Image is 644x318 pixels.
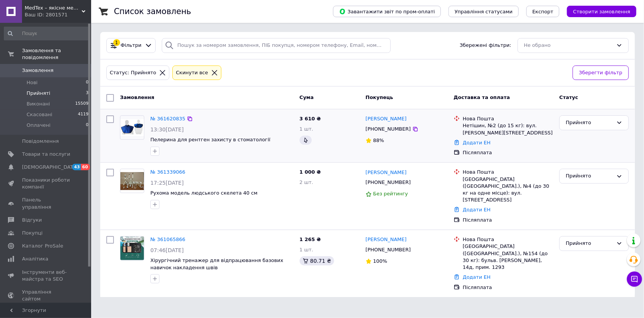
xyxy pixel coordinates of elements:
span: MedTex – якісне медичне обладнання за низькими цінами [25,5,82,11]
img: Фото товару [120,237,144,260]
a: № 361339066 [150,169,185,175]
span: Завантажити звіт по пром-оплаті [339,8,435,15]
span: 1 000 ₴ [300,169,321,175]
span: Статус [559,94,578,100]
span: 1 шт. [300,126,313,132]
a: № 361620835 [150,116,185,121]
span: Збережені фільтри: [460,42,511,49]
button: Зберегти фільтр [573,66,629,80]
span: Показники роботи компанії [22,177,70,190]
div: Післяплата [463,284,553,291]
span: [DEMOGRAPHIC_DATA] [22,164,78,171]
a: Додати ЕН [463,207,491,213]
span: Товари та послуги [22,151,70,158]
span: Оплачені [27,122,51,129]
div: [GEOGRAPHIC_DATA] ([GEOGRAPHIC_DATA].), №154 (до 30 кг): бульв. [PERSON_NAME], 14д, прим. 1293 [463,243,553,271]
div: Нетішин, №2 (до 15 кг): вул. [PERSON_NAME][STREET_ADDRESS] [463,122,553,136]
span: 0 [86,122,88,129]
div: Прийнято [566,119,613,127]
a: Фото товару [120,236,144,260]
span: 2 шт. [300,179,313,185]
button: Управління статусами [448,6,519,17]
span: Нові [27,79,38,86]
span: 88% [373,137,384,143]
span: Відгуки [22,217,42,224]
a: Фото товару [120,169,144,193]
span: 15509 [75,101,88,107]
div: [PHONE_NUMBER] [364,245,412,255]
span: Виконані [27,101,50,107]
span: 43 [72,164,81,170]
a: Створити замовлення [559,8,636,14]
span: 4119 [78,111,88,118]
span: Повідомлення [22,138,59,145]
div: 80.71 ₴ [300,256,334,265]
span: Управління сайтом [22,289,70,302]
span: Зберегти фільтр [579,69,622,77]
h1: Список замовлень [114,7,191,16]
span: Фільтри [121,42,142,49]
a: [PERSON_NAME] [366,115,407,123]
a: [PERSON_NAME] [366,236,407,243]
span: Управління статусами [455,9,513,14]
span: 100% [373,258,387,264]
div: [PHONE_NUMBER] [364,124,412,134]
span: 1 265 ₴ [300,237,321,242]
img: Фото товару [120,172,144,190]
a: № 361065866 [150,237,185,242]
div: Післяплата [463,217,553,224]
div: 1 [113,39,120,46]
button: Завантажити звіт по пром-оплаті [333,6,441,17]
div: Прийнято [566,240,613,248]
span: 3 610 ₴ [300,116,321,121]
span: Покупці [22,230,43,237]
div: Нова Пошта [463,169,553,176]
a: Хірургічний тренажер для відпрацювання базових навичок накладення швів [150,257,283,270]
a: Фото товару [120,115,144,140]
div: [GEOGRAPHIC_DATA] ([GEOGRAPHIC_DATA].), №4 (до 30 кг на одне місце): вул. [STREET_ADDRESS] [463,176,553,204]
span: 3 [86,90,88,97]
span: Покупець [366,94,393,100]
a: Пелерина для рентген захисту в стоматології [150,137,270,142]
span: Панель управління [22,197,70,210]
input: Пошук [4,27,89,40]
button: Чат з покупцем [627,272,642,287]
div: Післяплата [463,149,553,156]
div: Ваш ID: 2801571 [25,11,91,18]
a: [PERSON_NAME] [366,169,407,176]
span: Cума [300,94,314,100]
button: Експорт [526,6,560,17]
span: Інструменти веб-майстра та SEO [22,269,70,283]
span: 17:25[DATE] [150,180,184,186]
a: Додати ЕН [463,140,491,145]
div: Не обрано [524,42,613,50]
span: 13:30[DATE] [150,126,184,133]
span: Без рейтингу [373,191,408,197]
span: Створити замовлення [573,9,630,14]
input: Пошук за номером замовлення, ПІБ покупця, номером телефону, Email, номером накладної [162,38,391,53]
div: Нова Пошта [463,115,553,122]
span: 1 шт. [300,247,313,252]
span: Скасовані [27,111,52,118]
span: Замовлення [22,67,54,74]
span: Аналітика [22,256,48,262]
div: Cкинути все [174,69,210,77]
span: 0 [86,79,88,86]
a: Додати ЕН [463,274,491,280]
span: Експорт [532,9,554,14]
span: 07:46[DATE] [150,247,184,253]
span: Замовлення [120,94,154,100]
div: [PHONE_NUMBER] [364,177,412,187]
span: Доставка та оплата [454,94,510,100]
a: Рухома модель людського скелета 40 см [150,190,257,196]
div: Прийнято [566,172,613,180]
div: Статус: Прийнято [108,69,158,77]
span: Каталог ProSale [22,243,63,249]
span: 60 [81,164,90,170]
button: Створити замовлення [567,6,636,17]
span: Замовлення та повідомлення [22,47,91,61]
img: Фото товару [120,119,144,136]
